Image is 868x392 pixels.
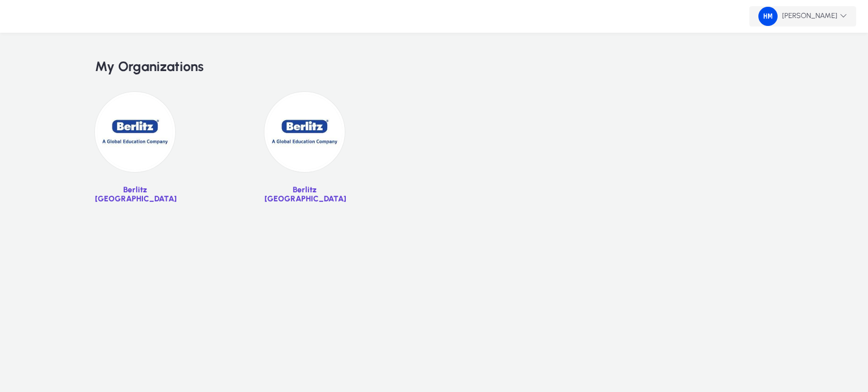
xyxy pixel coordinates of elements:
p: Berlitz [GEOGRAPHIC_DATA] [264,186,345,204]
h2: My Organizations [95,59,773,75]
a: Berlitz [GEOGRAPHIC_DATA] [95,92,175,212]
button: [PERSON_NAME] [749,6,856,27]
img: 197.png [758,7,778,26]
img: 40.jpg [95,92,175,172]
a: Berlitz [GEOGRAPHIC_DATA] [264,92,345,212]
p: Berlitz [GEOGRAPHIC_DATA] [95,186,175,204]
span: [PERSON_NAME] [758,7,847,26]
img: 41.jpg [264,92,345,172]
